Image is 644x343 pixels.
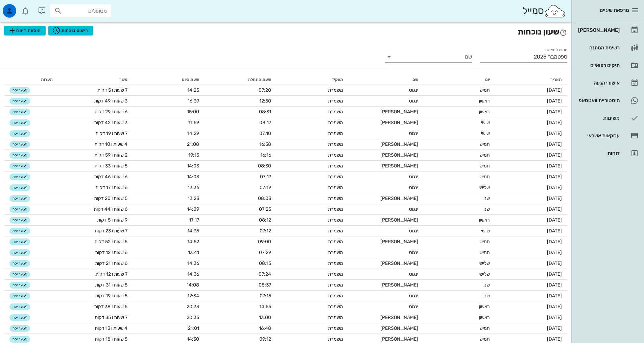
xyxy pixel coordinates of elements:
span: 6 שעות ו 29 דקות [94,109,127,115]
span: 7 שעות ו 23 דקות [95,228,127,234]
td: משמרת [277,85,349,96]
span: [DATE] [547,120,562,125]
span: 07:19 [260,185,271,190]
button: עריכה [9,336,30,343]
td: משמרת [277,107,349,117]
span: 08:03 [258,196,271,201]
span: עריכה [13,218,27,222]
span: 14:29 [187,131,199,136]
span: 7 שעות ו 12 דקות [95,271,127,277]
span: [DATE] [547,315,562,320]
span: עריכה [13,251,27,255]
span: ינגוס [409,98,418,104]
span: 07:17 [260,174,271,180]
td: משמרת [277,291,349,301]
button: עריכה [9,249,30,256]
button: עריכה [9,217,30,224]
span: [DATE] [547,282,562,288]
span: [DATE] [547,336,562,342]
button: עריכה [9,119,30,126]
span: 3 שעות ו 49 דקות [94,98,127,104]
button: עריכה [9,325,30,332]
div: דוחות [577,151,620,156]
span: 14:08 [187,282,199,288]
span: חמישי [478,250,490,255]
span: שישי [481,131,490,136]
span: 3 שעות ו 42 דקות [94,120,127,125]
span: 14:03 [187,174,199,180]
td: משמרת [277,117,349,128]
span: חמישי [478,87,490,93]
span: [DATE] [547,141,562,147]
span: 20:33 [187,304,199,310]
span: עריכה [13,186,27,190]
span: שני [483,293,490,299]
span: עריכה [13,272,27,276]
span: עריכה [13,88,27,92]
button: עריכה [9,174,30,180]
span: שישי [481,228,490,234]
span: 07:29 [259,250,271,255]
span: [PERSON_NAME] [380,260,418,266]
span: שישי [481,120,490,125]
span: 08:30 [258,163,271,169]
button: עריכה [9,152,30,159]
span: עריכה [13,132,27,136]
th: שעת סיום [133,74,205,85]
span: 14:30 [187,336,199,342]
div: היסטוריית וואטסאפ [577,98,620,103]
span: עריכה [13,337,27,341]
th: שעת התחלה [205,74,277,85]
div: משימות [577,115,620,121]
span: ינגוס [409,228,418,234]
span: 09:00 [258,239,271,245]
td: משמרת [277,215,349,226]
td: משמרת [277,301,349,312]
span: 5 שעות ו 38 דקות [94,304,127,310]
span: 12:50 [259,98,271,104]
span: 16:16 [260,152,271,158]
td: משמרת [277,204,349,215]
span: [PERSON_NAME] [380,336,418,342]
span: [DATE] [547,131,562,136]
span: שעת התחלה [248,77,271,82]
button: הוספת דיווח [4,26,46,35]
span: עריכה [13,326,27,330]
span: עריכה [13,305,27,309]
button: עריכה [9,184,30,191]
span: שעת סיום [182,77,199,82]
td: משמרת [277,258,349,269]
span: עריכה [13,229,27,233]
span: [DATE] [547,98,562,104]
span: ינגוס [409,185,418,190]
td: משמרת [277,280,349,291]
span: [DATE] [547,304,562,310]
span: 5 שעות ו 31 דקות [95,282,127,288]
span: [DATE] [547,271,562,277]
span: חמישי [478,174,490,180]
span: 7 שעות ו 5 דקות [97,87,127,93]
span: שלישי [479,260,490,266]
span: משך [119,77,127,82]
button: עריכה [9,303,30,310]
div: [PERSON_NAME] [577,27,620,33]
span: [PERSON_NAME] [380,163,418,169]
button: עריכה [9,271,30,278]
span: ינגוס [409,304,418,310]
span: [DATE] [547,217,562,223]
span: חמישי [478,336,490,342]
th: הערות [35,74,58,85]
span: ראשון [479,315,490,320]
div: סמייל [522,4,566,18]
a: תיקים רפואיים [574,57,641,73]
span: 16:58 [259,141,271,147]
td: משמרת [277,139,349,150]
span: [PERSON_NAME] [380,141,418,147]
span: הערות [41,77,53,82]
button: עריכה [9,141,30,148]
div: אישורי הגעה [577,80,620,86]
span: 7 שעות ו 19 דקות [95,131,127,136]
span: 4 שעות ו 13 דקות [95,325,127,331]
span: חמישי [478,163,490,169]
span: [DATE] [547,152,562,158]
